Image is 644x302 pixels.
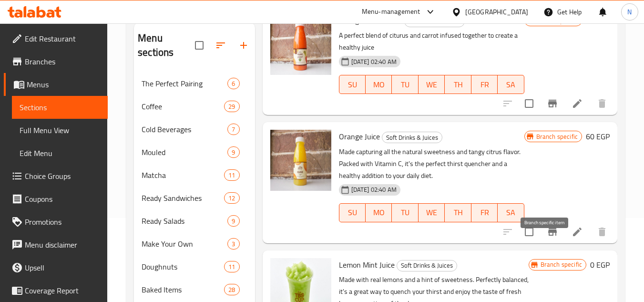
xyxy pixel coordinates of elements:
div: items [224,101,239,112]
span: MO [369,206,388,219]
span: Soft Drinks & Juices [382,132,442,143]
div: Ready Sandwiches12 [134,187,255,209]
span: Branches [25,56,100,67]
div: Ready Sandwiches [142,192,224,204]
a: Edit Menu [12,142,108,165]
div: items [224,192,239,204]
span: Ready Salads [142,215,227,227]
h6: 50 EGP [586,14,610,27]
a: Branches [4,50,108,73]
span: 12 [225,194,239,203]
span: Menu disclaimer [25,239,100,250]
div: items [224,284,239,295]
button: delete [591,220,613,243]
div: Coffee [142,101,224,112]
p: A perfect blend of citurus and carrot infused together to create a healthy juice [339,30,524,53]
span: MO [369,78,388,92]
button: delete [591,92,613,115]
div: Soft Drinks & Juices [397,260,457,271]
div: Make Your Own3 [134,232,255,255]
span: SU [343,78,362,92]
button: TH [445,75,471,94]
button: SU [339,203,366,222]
span: 11 [225,262,239,271]
button: TH [445,203,471,222]
a: Menus [4,73,108,96]
a: Upsell [4,256,108,279]
span: TH [449,206,467,219]
p: Made capturing all the natural sweetness and tangy citrus flavor. Packed with Vitamin C, it's the... [339,146,524,182]
div: Mouled9 [134,141,255,164]
span: Soft Drinks & Juices [397,260,457,271]
span: 9 [228,217,239,226]
a: Choice Groups [4,165,108,187]
button: FR [471,75,498,94]
div: The Perfect Pairing6 [134,72,255,95]
div: [GEOGRAPHIC_DATA] [465,7,528,17]
button: Branch-specific-item [541,220,564,243]
div: Menu-management [362,6,420,18]
a: Edit menu item [572,226,583,238]
button: MO [366,203,392,222]
span: Matcha [142,169,224,181]
div: Mouled [142,146,227,158]
img: Orange Carrot Juice [270,14,331,75]
span: 11 [225,171,239,180]
a: Menu disclaimer [4,233,108,256]
span: [DATE] 02:40 AM [348,185,400,194]
span: Menus [27,79,100,90]
span: 7 [228,125,239,134]
span: TU [396,78,414,92]
button: FR [471,203,498,222]
div: Doughnuts [142,261,224,272]
h6: 60 EGP [586,130,610,143]
button: Branch-specific-item [541,92,564,115]
span: Sections [20,102,100,113]
span: Branch specific [532,132,582,141]
a: Coverage Report [4,279,108,302]
div: Ready Salads9 [134,209,255,232]
span: 3 [228,240,239,249]
span: Baked Items [142,284,224,295]
span: FR [475,206,494,219]
button: SA [498,75,524,94]
span: Cold Beverages [142,124,227,135]
span: 29 [225,102,239,111]
span: Orange Juice [339,129,380,144]
div: items [227,78,239,89]
a: Coupons [4,187,108,210]
span: Make Your Own [142,238,227,250]
button: MO [366,75,392,94]
div: items [227,215,239,227]
span: The Perfect Pairing [142,78,227,89]
span: SU [343,206,362,219]
span: Sort sections [209,34,232,57]
span: SA [501,78,520,92]
span: Coverage Report [25,285,100,296]
div: Doughnuts11 [134,255,255,278]
span: 6 [228,79,239,88]
a: Edit menu item [572,98,583,109]
span: Branch specific [537,260,586,269]
span: Promotions [25,216,100,228]
span: Coupons [25,193,100,205]
a: Promotions [4,210,108,233]
div: Cold Beverages7 [134,118,255,141]
div: items [227,124,239,135]
span: Choice Groups [25,170,100,182]
div: Coffee29 [134,95,255,118]
button: TU [392,203,418,222]
button: WE [419,75,445,94]
span: 28 [225,285,239,294]
div: Matcha11 [134,164,255,187]
img: Orange Juice [270,130,331,191]
button: SU [339,75,366,94]
span: Select to update [519,94,539,114]
a: Edit Restaurant [4,27,108,50]
span: TH [449,78,467,92]
span: Full Menu View [20,125,100,136]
